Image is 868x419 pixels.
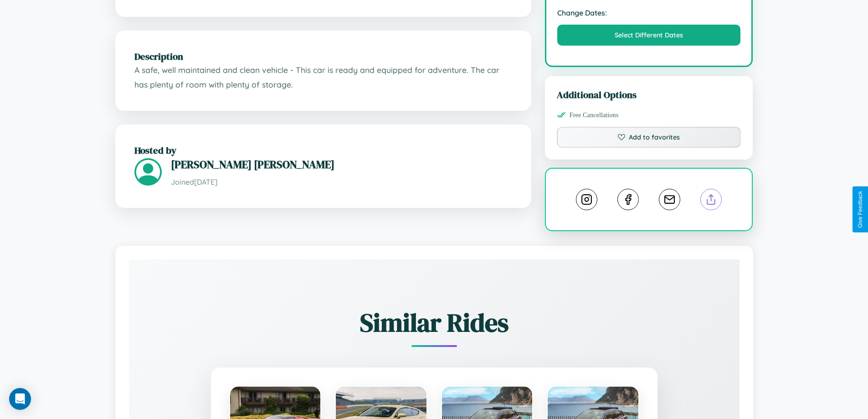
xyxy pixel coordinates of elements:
h2: Hosted by [134,144,512,157]
h3: [PERSON_NAME] [PERSON_NAME] [171,157,512,172]
div: Open Intercom Messenger [9,388,31,410]
button: Add to favorites [557,127,741,148]
p: Joined [DATE] [171,176,512,189]
h2: Description [134,50,512,63]
p: A safe, well maintained and clean vehicle - This car is ready and equipped for adventure. The car... [134,63,512,92]
span: Free Cancellations [570,111,619,119]
strong: Change Dates: [557,8,741,17]
div: Give Feedback [857,191,863,228]
button: Select Different Dates [557,25,741,46]
h2: Similar Rides [161,305,708,340]
h3: Additional Options [557,88,741,101]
